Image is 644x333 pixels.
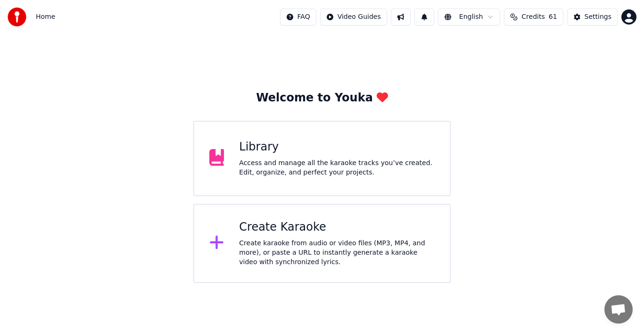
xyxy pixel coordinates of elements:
[239,158,435,177] div: Access and manage all the karaoke tracks you’ve created. Edit, organize, and perfect your projects.
[256,91,388,106] div: Welcome to Youka
[585,12,611,22] div: Settings
[280,8,316,25] button: FAQ
[604,295,633,324] div: Open chat
[567,8,618,25] button: Settings
[521,12,545,22] span: Credits
[36,12,55,22] span: Home
[549,12,557,22] span: 61
[320,8,387,25] button: Video Guides
[239,220,435,235] div: Create Karaoke
[8,8,26,26] img: youka
[504,8,563,25] button: Credits61
[36,12,55,22] nav: breadcrumb
[239,140,435,155] div: Library
[239,239,435,267] div: Create karaoke from audio or video files (MP3, MP4, and more), or paste a URL to instantly genera...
